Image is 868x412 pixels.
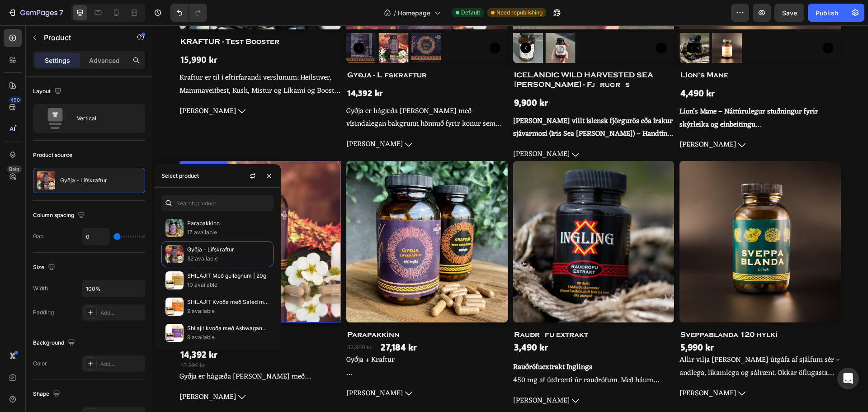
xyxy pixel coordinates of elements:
[496,9,542,17] span: Need republishing
[33,337,77,349] div: Background
[194,62,355,74] div: 14,392 kr
[194,328,242,341] p: Gyðja + Kraftur
[27,323,189,336] div: 14,392 kr
[187,219,269,228] p: Parapakkinn
[527,113,689,126] button: [PERSON_NAME]
[187,307,269,316] p: 9 available
[187,280,269,289] p: 10 available
[361,71,396,84] div: 9,900 kr
[33,308,54,317] div: Padding
[504,17,514,28] button: Carousel Next Arrow
[77,108,132,129] div: Vertical
[361,123,522,136] button: [PERSON_NAME]
[361,304,522,316] h1: Rauðrófu extrakt
[165,298,184,316] img: collections
[361,123,418,136] span: [PERSON_NAME]
[361,90,521,128] b: [PERSON_NAME] villt íslensk fjörgurös eða írskur sjávarmosi (Iris Sea [PERSON_NAME]) – Handtínt v...
[361,369,418,382] span: [PERSON_NAME]
[194,362,355,375] button: [PERSON_NAME]
[27,304,189,316] h1: Gyðja - Lífskraftur
[461,9,480,17] span: Default
[27,136,189,297] a: Gyðja - Lífskraftur
[165,324,184,342] img: collections
[82,228,109,245] input: Auto
[27,336,53,345] div: 17,990 kr
[194,136,355,297] a: Parapakkinn
[27,365,84,379] span: [PERSON_NAME]
[45,56,70,65] p: Settings
[527,113,584,126] span: [PERSON_NAME]
[527,328,688,406] p: Allir vilja [PERSON_NAME] útgáfa af sjálfum sér – andlega, líkamlega og sálrænt. Okkar öflugasta ...
[527,62,563,75] div: 4,490 kr
[33,261,57,274] div: Size
[29,137,73,145] div: Product Images
[100,309,143,317] div: Add...
[527,316,562,329] div: 5,990 kr
[82,280,145,297] input: Auto
[152,25,868,412] iframe: Design area
[368,17,379,28] button: Carousel Back Arrow
[194,45,355,56] h1: Gyðja - Lífskraftur
[33,151,72,159] div: Product source
[187,228,269,237] p: 17 available
[187,333,269,342] p: 9 available
[27,365,189,379] button: [PERSON_NAME]
[37,171,55,189] img: product feature img
[774,4,804,22] button: Save
[44,32,121,43] p: Product
[670,17,681,28] button: Carousel Next Arrow
[33,360,47,368] div: Color
[7,166,22,173] div: Beta
[837,368,859,389] div: Open Intercom Messenger
[398,8,430,18] span: Homepage
[527,45,689,56] h1: Lion’s Mane
[4,4,67,22] button: 7
[60,177,107,184] p: Gyðja - Lífskraftur
[187,271,269,280] p: SHILAJIT Með gullögnum | 20g
[527,304,689,316] h1: Sveppablanda 120 hylki
[194,80,354,405] p: Gyðja er hágæða [PERSON_NAME] með vísindalegan bakgrunn hönnuð fyrir konur sem vilja stuðning við...
[161,195,274,211] input: Search in Settings & Advanced
[808,4,846,22] button: Publish
[33,284,48,293] div: Width
[361,349,501,388] p: 450 mg af útdrætti úr rauðrófum. Með háum styrkleika færðu kjarnann úr rauðrófunni í hverjum skam...
[361,336,440,348] strong: Rauðrófuextrakt Inglings
[33,388,62,400] div: Shape
[816,8,838,18] div: Publish
[165,245,184,263] img: collections
[187,254,269,263] p: 32 available
[33,232,43,241] div: Gap
[9,96,22,104] div: 450
[165,271,184,289] img: collections
[227,316,265,329] div: 27,184 kr
[394,8,396,18] span: /
[361,45,522,66] h1: ICELANDIC WILD HARVESTED SEA [PERSON_NAME] - Fjörugrös
[361,136,522,297] a: Rauðrófu extrakt
[194,113,355,126] button: [PERSON_NAME]
[361,316,396,329] div: 3,490 kr
[187,298,269,307] p: SHILAJIT Kvoða með Safed musli | 20g
[89,56,120,65] p: Advanced
[33,85,63,98] div: Layout
[194,113,251,126] span: [PERSON_NAME]
[782,9,797,17] span: Save
[161,172,199,180] div: Select product
[59,7,63,18] p: 7
[361,369,522,382] button: [PERSON_NAME]
[194,362,251,375] span: [PERSON_NAME]
[527,362,689,375] button: [PERSON_NAME]
[187,324,269,333] p: Shilajit kvoða með Ashwagandha (20g)
[165,219,184,237] img: collections
[187,245,269,254] p: Gyðja - Lífskraftur
[527,362,584,375] span: [PERSON_NAME]
[33,209,87,222] div: Column spacing
[534,17,545,28] button: Carousel Back Arrow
